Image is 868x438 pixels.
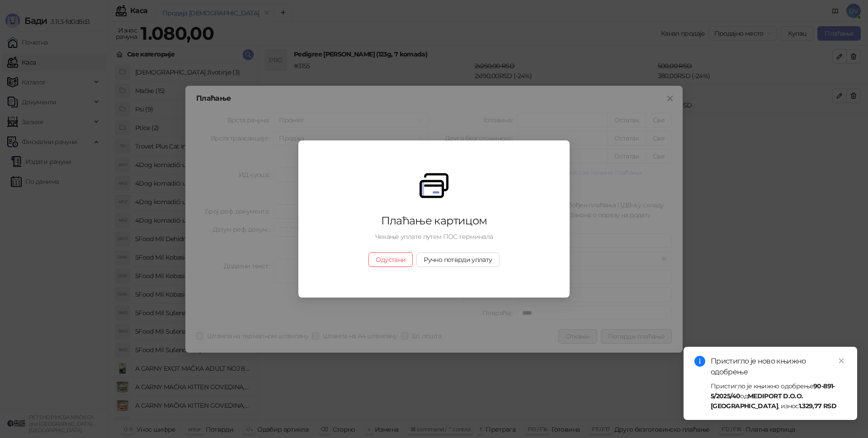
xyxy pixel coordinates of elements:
[324,232,544,242] div: Чекање уплате путем ПОС терминала
[711,381,846,411] div: Пристигло је књижно одобрење од , износ
[694,356,705,367] span: info-circle
[711,392,803,410] strong: MEDIPORT D.O.O. [GEOGRAPHIC_DATA]
[836,356,846,366] a: Close
[711,382,835,400] strong: 90-891-5/2025/40
[368,252,413,267] button: Одустани
[324,214,544,228] div: Плаћање картицом
[799,402,836,410] strong: 1.329,77 RSD
[838,358,844,364] span: close
[711,356,846,377] div: Пристигло је ново књижно одобрење
[416,252,499,267] button: Ручно потврди уплату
